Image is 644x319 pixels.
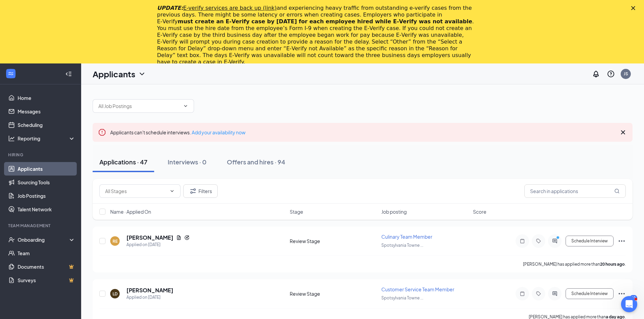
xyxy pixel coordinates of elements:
div: Hiring [8,152,74,158]
a: SurveysCrown [18,273,75,287]
div: and experiencing heavy traffic from outstanding e-verify cases from the previous days. There migh... [157,5,476,65]
a: Add your availability now [192,129,245,135]
div: Review Stage [290,238,377,244]
div: Close [631,6,638,10]
span: Score [473,208,486,215]
input: All Job Postings [98,102,180,110]
svg: Document [176,235,182,240]
div: LD [113,291,118,297]
svg: ActiveChat [551,238,559,244]
span: Spotsylvania Towne ... [381,243,423,248]
svg: UserCheck [8,236,15,243]
svg: PrimaryDot [555,236,563,241]
a: Job Postings [18,189,75,203]
a: Messages [18,105,75,118]
svg: ChevronDown [138,70,146,78]
div: Applied on [DATE] [126,241,190,248]
a: Sourcing Tools [18,176,75,189]
svg: Tag [534,238,543,244]
div: Offers and hires · 94 [227,158,285,166]
div: Applications · 47 [99,158,147,166]
a: Talent Network [18,203,75,216]
iframe: Intercom live chat [621,296,637,312]
svg: ActiveChat [551,291,559,296]
span: Spotsylvania Towne ... [381,295,423,300]
svg: Note [518,291,526,296]
h1: Applicants [93,68,135,80]
a: DocumentsCrown [18,260,75,273]
button: Schedule Interview [566,288,614,299]
input: Search in applications [524,184,626,198]
svg: Ellipses [618,237,626,245]
svg: Note [518,238,526,244]
svg: WorkstreamLogo [7,70,14,77]
span: Applicants can't schedule interviews. [110,129,245,135]
svg: Error [98,128,106,136]
b: 20 hours ago [600,262,625,267]
div: Review Stage [290,290,377,297]
svg: ChevronDown [169,188,175,194]
span: Culinary Team Member [381,234,432,240]
svg: Filter [189,187,197,195]
div: RE [113,238,118,244]
div: Team Management [8,223,74,229]
a: Home [18,91,75,105]
span: Job posting [381,208,407,215]
input: All Stages [105,187,167,195]
a: E-verify services are back up (link) [183,5,277,11]
div: Onboarding [18,236,70,243]
p: [PERSON_NAME] has applied more than . [523,261,626,267]
svg: Analysis [8,135,15,142]
svg: Notifications [592,70,600,78]
i: UPDATE: [157,5,277,11]
svg: Collapse [65,71,72,77]
h5: [PERSON_NAME] [126,234,173,241]
h5: [PERSON_NAME] [126,287,173,294]
button: Schedule Interview [566,236,614,246]
div: Interviews · 0 [168,158,207,166]
svg: MagnifyingGlass [614,188,620,194]
svg: Ellipses [618,290,626,298]
svg: QuestionInfo [607,70,615,78]
b: must create an E‑Verify case by [DATE] for each employee hired while E‑Verify was not available [178,18,472,25]
svg: ChevronDown [183,103,188,109]
a: Applicants [18,162,75,176]
a: Scheduling [18,118,75,132]
div: 10 [630,295,637,301]
a: Team [18,246,75,260]
svg: Tag [534,291,543,296]
span: Stage [290,208,303,215]
div: Applied on [DATE] [126,294,173,301]
svg: Cross [619,128,627,136]
span: Customer Service Team Member [381,286,454,292]
span: Name · Applied On [110,208,151,215]
button: Filter Filters [183,184,218,198]
svg: Reapply [184,235,190,240]
div: Reporting [18,135,76,142]
div: JS [624,71,628,77]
